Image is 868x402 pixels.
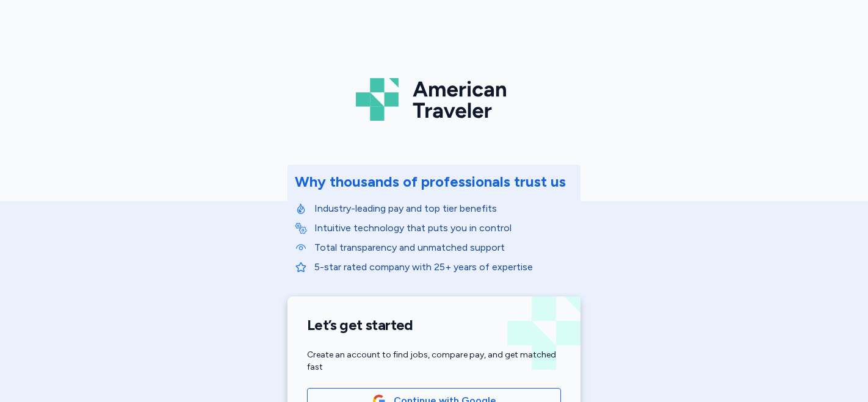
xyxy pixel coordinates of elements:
[356,73,512,126] img: Logo
[314,201,573,216] p: Industry-leading pay and top tier benefits
[314,260,573,275] p: 5-star rated company with 25+ years of expertise
[307,349,561,373] div: Create an account to find jobs, compare pay, and get matched fast
[295,172,566,192] div: Why thousands of professionals trust us
[307,316,561,334] h1: Let’s get started
[314,240,573,255] p: Total transparency and unmatched support
[314,221,573,235] p: Intuitive technology that puts you in control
